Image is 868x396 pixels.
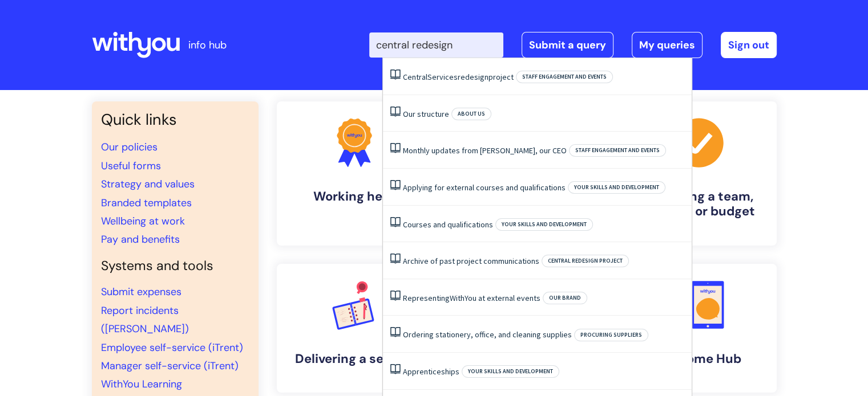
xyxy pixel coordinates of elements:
a: Pay and benefits [101,232,180,246]
h4: Delivering a service [286,352,423,366]
a: CentralServicesredesignproject [403,72,514,82]
p: info hub [188,36,227,54]
h4: Working here [286,189,423,204]
a: Archive of past project communications [403,256,539,266]
a: Applying for external courses and qualifications [403,182,566,193]
a: Report incidents ([PERSON_NAME]) [101,304,189,336]
a: Useful forms [101,159,161,173]
div: | - [369,32,777,58]
span: Staff engagement and events [516,71,613,83]
span: About Us [451,108,491,120]
a: Delivering a service [277,264,432,393]
a: Manager self-service (iTrent) [101,359,239,373]
h4: Systems and tools [101,258,249,274]
a: Apprenticeships [403,366,459,377]
input: Search [369,32,503,58]
a: Ordering stationery, office, and cleaning supplies [403,329,572,340]
a: Wellbeing at work [101,214,185,228]
span: Your skills and development [462,365,559,378]
span: Our brand [543,292,587,304]
a: Sign out [721,32,777,58]
a: Managing a team, building or budget [621,101,777,246]
a: Branded templates [101,196,192,210]
a: Employee self-service (iTrent) [101,341,243,354]
h3: Quick links [101,111,249,129]
a: Our structure [403,109,449,119]
a: My queries [632,32,703,58]
span: Your skills and development [495,218,593,231]
a: WithYou Learning [101,377,182,391]
a: Welcome Hub [621,264,777,393]
a: RepresentingWithYou at external events [403,293,540,303]
a: Working here [277,101,432,246]
h4: Welcome Hub [631,352,768,366]
a: Our policies [101,140,158,154]
a: Submit a query [522,32,613,58]
span: Representing [403,293,450,303]
span: Procuring suppliers [574,329,648,341]
span: Central redesign project [542,255,629,267]
span: Your skills and development [568,181,665,194]
span: redesign [458,72,488,82]
a: Strategy and values [101,177,195,191]
a: Monthly updates from [PERSON_NAME], our CEO [403,145,567,156]
span: Staff engagement and events [569,144,666,157]
h4: Managing a team, building or budget [631,189,768,219]
a: Courses and qualifications [403,219,493,230]
span: Central [403,72,427,82]
a: Submit expenses [101,285,181,299]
